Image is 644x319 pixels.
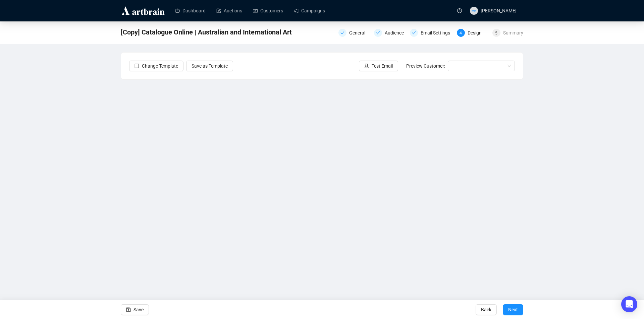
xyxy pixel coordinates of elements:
span: check [412,31,416,35]
div: Summary [503,29,523,37]
span: question-circle [457,8,462,13]
a: Dashboard [175,2,206,19]
span: Save as Template [192,62,228,70]
span: layout [135,64,139,68]
span: check [376,31,380,35]
div: 4Design [457,29,488,37]
span: Preview Customer: [406,63,445,69]
span: MW [472,8,477,13]
div: Open Intercom Messenger [621,296,637,312]
div: Audience [374,29,406,37]
a: Auctions [216,2,242,19]
div: General [349,29,369,37]
div: Design [468,29,486,37]
button: Back [476,304,497,315]
img: logo [121,5,166,16]
span: Next [508,300,518,319]
button: Save [121,304,149,315]
a: Customers [253,2,283,19]
button: Next [503,304,523,315]
a: Campaigns [294,2,325,19]
span: Back [481,300,491,319]
span: [Copy] Catalogue Online | Australian and International Art [121,27,292,37]
button: Save as Template [186,61,233,71]
span: experiment [364,64,369,68]
span: check [340,31,344,35]
div: Audience [385,29,408,37]
span: Save [133,300,144,319]
span: Test Email [372,62,393,70]
span: save [126,307,131,312]
span: 4 [460,31,462,35]
span: Change Template [142,62,178,70]
div: Email Settings [410,29,453,37]
button: Test Email [359,61,398,71]
div: Email Settings [421,29,454,37]
button: Change Template [129,61,183,71]
div: General [338,29,370,37]
span: 5 [495,31,497,35]
div: 5Summary [492,29,523,37]
span: [PERSON_NAME] [481,8,517,13]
